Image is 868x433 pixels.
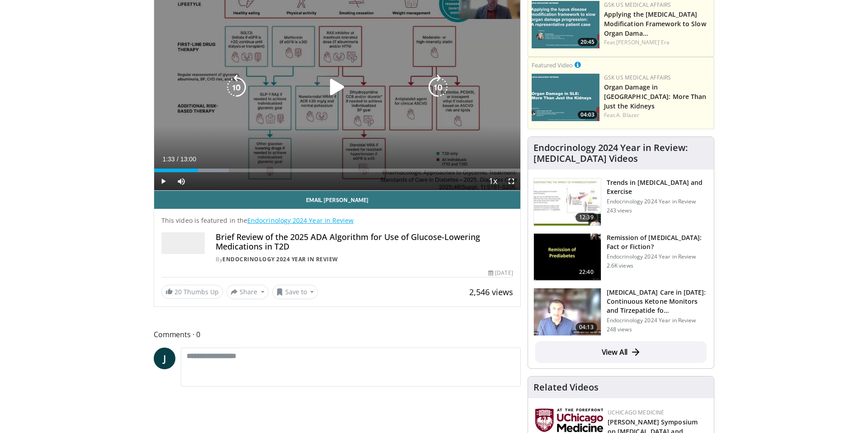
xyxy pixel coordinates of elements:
div: Feat. [604,111,710,119]
span: 20 [175,287,182,296]
img: 5f87bdfb-7fdf-48f0-85f3-b6bcda6427bf.jpg.150x105_q85_autocrop_double_scale_upscale_version-0.2.jpg [535,409,603,432]
p: Endocrinology 2024 Year in Review [607,317,708,324]
p: Endocrinology 2024 Year in Review [607,198,708,205]
span: Comments 0 [154,329,521,340]
a: J [154,348,175,369]
a: [PERSON_NAME]'Era [616,38,670,46]
h4: Brief Review of the 2025 ADA Algorithm for Use of Glucose-Lowering Medications in T2D [216,232,513,252]
a: Applying the [MEDICAL_DATA] Modification Framework to Slow Organ Dama… [604,10,706,38]
img: 9b11da17-84cb-43c8-bb1f-86317c752f50.png.150x105_q85_crop-smart_upscale.jpg [532,1,599,48]
div: Progress Bar [154,169,520,172]
img: Endocrinology 2024 Year in Review [161,232,205,254]
span: / [177,155,179,163]
button: Playback Rate [484,172,502,190]
p: Endocrinology 2024 Year in Review [607,253,708,260]
img: e91ec583-8f54-4b52-99b4-be941cf021de.png.150x105_q85_crop-smart_upscale.jpg [532,74,599,121]
span: 04:03 [578,111,597,119]
a: GSK US Medical Affairs [604,74,671,81]
div: Feat. [604,38,710,47]
a: 20 Thumbs Up [161,285,223,299]
button: Play [154,172,172,190]
a: GSK US Medical Affairs [604,1,671,9]
button: Mute [172,172,190,190]
p: 2.6K views [607,262,633,269]
p: This video is featured in the [161,216,513,225]
a: 04:13 [MEDICAL_DATA] Care in [DATE]: Continuous Ketone Monitors and Tirzepatide fo… Endocrinology... [533,288,708,336]
h3: Remission of [MEDICAL_DATA]: Fact or Fiction? [607,233,708,251]
span: 13:00 [180,155,196,163]
h4: Endocrinology 2024 Year in Review: [MEDICAL_DATA] Videos [533,142,708,164]
p: 243 views [607,207,632,214]
a: A. Blazer [616,111,639,119]
a: Endocrinology 2024 Year in Review [247,216,354,225]
span: 2,546 views [469,287,513,297]
span: 12:39 [576,213,597,222]
p: 248 views [607,326,632,333]
button: Share [226,285,269,299]
span: 22:40 [576,268,597,277]
a: 12:39 Trends in [MEDICAL_DATA] and Exercise Endocrinology 2024 Year in Review 243 views [533,178,708,226]
a: View All [535,341,707,363]
a: Endocrinology 2024 Year in Review [222,255,338,263]
img: 67627825-5fb9-4f82-9e82-9fb21630ee62.150x105_q85_crop-smart_upscale.jpg [534,288,601,335]
button: Save to [272,285,318,299]
span: 1:33 [162,155,175,163]
a: UChicago Medicine [608,409,665,416]
h4: Related Videos [533,382,599,393]
a: 04:03 [532,74,599,121]
h3: [MEDICAL_DATA] Care in [DATE]: Continuous Ketone Monitors and Tirzepatide fo… [607,288,708,315]
div: By [216,255,513,264]
a: 22:40 Remission of [MEDICAL_DATA]: Fact or Fiction? Endocrinology 2024 Year in Review 2.6K views [533,233,708,281]
div: [DATE] [488,269,513,277]
a: Organ Damage in [GEOGRAPHIC_DATA]: More Than Just the Kidneys [604,83,707,110]
img: 0da7d77d-a817-4bd9-a286-2915ecf1e40a.150x105_q85_crop-smart_upscale.jpg [534,234,601,281]
h3: Trends in [MEDICAL_DATA] and Exercise [607,178,708,196]
a: Email [PERSON_NAME] [154,191,520,209]
button: Fullscreen [502,172,520,190]
span: 04:13 [576,323,597,332]
a: 20:45 [532,1,599,48]
img: 246990b5-c4c2-40f8-8a45-5ba11c19498c.150x105_q85_crop-smart_upscale.jpg [534,179,601,226]
span: 20:45 [578,38,597,46]
small: Featured Video [532,61,573,69]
